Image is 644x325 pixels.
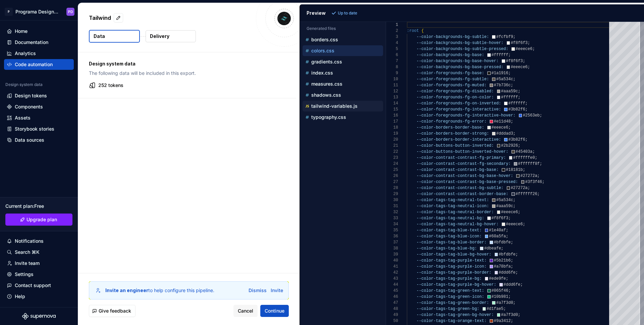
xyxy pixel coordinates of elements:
a: Documentation [4,37,74,48]
span: --color-tags-tag-purple-border: [416,270,491,275]
span: --color-tags-tag-purple-icon: [416,264,486,269]
div: 50 [386,318,398,324]
span: ; [508,294,511,299]
button: Cancel [233,305,258,317]
p: measures.css [311,81,342,87]
div: 4 [386,40,398,46]
button: measures.css [303,80,383,88]
span: --color-tags-tag-blue-bg-hover: [416,252,491,257]
div: 49 [386,312,398,318]
span: --color-backgrounds-bg-subtle: [416,35,489,39]
div: P [5,8,13,16]
span: #a78bfa [494,264,511,269]
span: #eeece6 [516,47,532,51]
span: --color-tags-tag-blue-bg: [416,246,477,251]
div: 29 [386,191,398,197]
span: ; [513,35,515,39]
div: 44 [386,282,398,288]
span: ; [518,210,520,215]
span: #dddad3 [496,131,513,136]
span: ; [511,240,513,245]
div: 31 [386,203,398,209]
span: #3b82f6 [508,107,525,112]
div: Home [15,28,28,35]
div: 26 [386,173,398,179]
span: --color-tags-tag-purple-bg-hover: [416,282,496,287]
span: #5a534c [496,198,513,202]
span: ; [516,270,518,275]
div: 42 [386,270,398,276]
button: Invite [271,287,283,294]
span: --color-foregrounds-fg-base: [416,71,484,76]
span: --color-foregrounds-fg-subtle: [416,77,489,82]
span: #1e40af [489,228,505,233]
span: #ffffff [508,101,525,106]
span: ; [542,180,544,184]
span: ; [503,307,506,311]
p: 252 tokens [98,82,123,89]
div: Contact support [15,282,51,289]
div: Settings [15,271,34,278]
div: 11 [386,82,398,88]
span: ; [508,125,511,130]
button: borders.css [303,36,383,43]
div: Search ⌘K [15,249,40,256]
span: --color-borders-border-base: [416,125,484,130]
span: Give feedback [99,308,131,314]
span: ; [513,77,515,82]
div: 10 [386,76,398,82]
a: Data sources [4,135,74,145]
div: 25 [386,167,398,173]
span: --color-buttons-button-inverted-hover: [416,149,508,154]
span: #fcfbf9 [496,35,513,39]
span: #ddd6fe [503,282,520,287]
span: --color-contrast-contrast-border-base: [416,192,508,196]
span: ; [532,149,535,154]
a: Home [4,26,74,37]
span: #27272a [520,174,537,178]
span: --color-backgrounds-bg-base: [416,53,484,57]
span: --color-tags-tag-neutral-border: [416,210,493,215]
div: Current plan : Free [5,203,72,210]
div: Components [15,103,43,110]
div: 46 [386,294,398,300]
span: #ffffff [491,53,508,57]
a: Supernova Logo [22,313,56,320]
span: --color-borders-border-strong: [416,131,489,136]
span: --color-foregrounds-fg-muted: [416,83,486,88]
div: 13 [386,94,398,100]
div: Documentation [15,39,48,46]
span: ; [513,300,515,305]
p: Tailwind [89,14,111,22]
span: ; [520,282,523,287]
span: #ffffff26 [516,192,537,196]
span: ; [537,192,539,196]
span: #27272a [511,186,527,190]
div: 30 [386,197,398,203]
span: ; [523,168,525,172]
div: 36 [386,233,398,239]
div: Design system data [5,82,43,87]
div: Assets [15,114,31,121]
div: 32 [386,209,398,215]
span: --color-tags-tag-neutral-text: [416,198,489,202]
div: 15 [386,106,398,112]
span: #bfdbfe [494,240,511,245]
div: 5 [386,46,398,52]
span: --color-borders-border-interactive: [416,137,501,142]
span: ; [523,222,525,227]
span: --color-contrast-contrast-fg-primary: [416,155,505,160]
span: #45403a [516,149,532,154]
span: ; [508,216,511,221]
span: --color-foregrounds-fg-on-color: [416,95,493,100]
span: ; [528,186,530,190]
span: --color-contrast-contrast-bg-base-pressed: [416,180,518,184]
span: --color-foregrounds-fg-error: [416,119,486,124]
div: 37 [386,239,398,245]
span: #60a5fa [489,234,505,239]
span: Upgrade plan [26,216,57,223]
span: ; [523,59,525,63]
div: 14 [386,100,398,106]
span: ; [518,95,520,100]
